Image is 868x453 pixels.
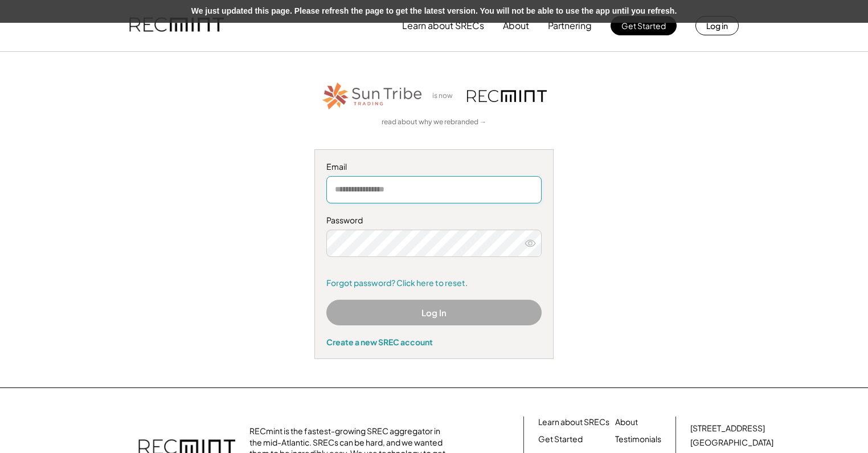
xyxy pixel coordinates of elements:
[326,300,542,325] button: Log In
[326,337,542,347] div: Create a new SREC account
[548,14,592,37] button: Partnering
[321,80,424,112] img: STT_Horizontal_Logo%2B-%2BColor.png
[326,277,542,289] a: Forgot password? Click here to reset.
[615,434,661,445] a: Testimonials
[467,90,547,102] img: recmint-logotype%403x.png
[538,417,609,428] a: Learn about SRECs
[326,215,542,226] div: Password
[382,117,486,127] a: read about why we rebranded →
[402,14,484,37] button: Learn about SRECs
[695,16,739,35] button: Log in
[611,16,677,35] button: Get Started
[129,6,224,45] img: recmint-logotype%403x.png
[615,417,638,428] a: About
[326,161,542,173] div: Email
[503,14,529,37] button: About
[429,91,461,101] div: is now
[690,423,765,434] div: [STREET_ADDRESS]
[538,434,583,445] a: Get Started
[690,437,773,448] div: [GEOGRAPHIC_DATA]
